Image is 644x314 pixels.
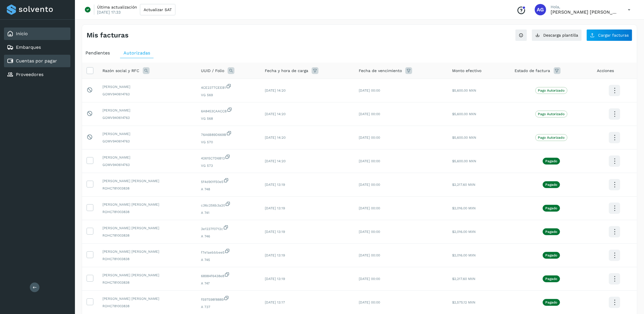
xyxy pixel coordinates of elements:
[201,116,256,121] span: VG 568
[140,4,175,15] button: Actualizar SAT
[538,88,565,92] p: Pago Autorizado
[265,230,285,234] span: [DATE] 13:19
[102,84,192,89] span: [PERSON_NAME]
[201,154,256,161] span: 42615C7D6B13
[597,68,614,74] span: Acciones
[359,300,380,304] span: [DATE] 00:00
[16,31,28,36] a: Inicio
[85,50,110,56] span: Pendientes
[102,256,192,262] span: ROHC781003838
[265,206,285,210] span: [DATE] 13:19
[102,273,192,278] span: [PERSON_NAME] [PERSON_NAME]
[265,68,308,74] span: Fecha y hora de carga
[201,295,256,302] span: f597598f8889
[201,281,256,286] span: A 747
[545,230,557,234] p: Pagado
[545,300,557,304] p: Pagado
[102,108,192,113] span: [PERSON_NAME]
[452,88,477,92] span: $5,600.00 MXN
[201,210,256,215] span: A 741
[359,112,380,116] span: [DATE] 00:00
[102,249,192,254] span: [PERSON_NAME] [PERSON_NAME]
[102,186,192,191] span: ROHC781003838
[102,233,192,238] span: ROHC781003838
[265,159,286,163] span: [DATE] 14:20
[452,68,482,74] span: Monto efectivo
[538,136,565,140] p: Pago Autorizado
[87,31,129,39] h4: Mis facturas
[359,136,380,140] span: [DATE] 00:00
[102,202,192,207] span: [PERSON_NAME] [PERSON_NAME]
[265,183,285,187] span: [DATE] 13:19
[16,45,41,50] a: Embarques
[201,272,256,279] span: 68984f6438e8
[545,277,557,281] p: Pagado
[201,187,256,192] span: A 748
[201,234,256,239] span: A 746
[265,277,285,281] span: [DATE] 13:19
[545,159,557,163] p: Pagado
[16,58,57,64] a: Cuentas por pagar
[201,68,224,74] span: UUID / Folio
[102,304,192,309] span: ROHC781003838
[201,163,256,168] span: VG 573
[452,300,476,304] span: $2,575.12 MXN
[265,136,286,140] span: [DATE] 14:20
[515,68,550,74] span: Estado de factura
[532,29,582,41] button: Descarga plantilla
[359,88,380,92] span: [DATE] 00:00
[102,92,192,97] span: GOMV940614763
[201,107,256,114] span: 6A8453CAACCB
[359,68,402,74] span: Fecha de vencimiento
[586,29,632,41] button: Cargar facturas
[144,8,172,12] span: Actualizar SAT
[4,68,70,81] div: Proveedores
[97,5,137,10] p: Última actualización
[265,253,285,257] span: [DATE] 13:19
[359,206,380,210] span: [DATE] 00:00
[452,159,477,163] span: $5,600.00 MXN
[4,28,70,40] div: Inicio
[201,201,256,208] span: c36c256b3a20
[359,253,380,257] span: [DATE] 00:00
[102,115,192,120] span: GOMV940614763
[551,9,619,15] p: Abigail Gonzalez Leon
[4,55,70,67] div: Cuentas por pagar
[265,88,286,92] span: [DATE] 14:20
[102,226,192,231] span: [PERSON_NAME] [PERSON_NAME]
[265,300,285,304] span: [DATE] 13:17
[452,112,477,116] span: $5,600.00 MXN
[123,50,150,56] span: Autorizadas
[102,139,192,144] span: GOMV940614763
[359,277,380,281] span: [DATE] 00:00
[201,304,256,309] span: A 737
[452,253,476,257] span: $2,016.00 MXN
[102,162,192,167] span: GOMV940614763
[201,140,256,145] span: VG 570
[102,209,192,214] span: ROHC781003838
[359,159,380,163] span: [DATE] 00:00
[452,136,477,140] span: $5,600.00 MXN
[102,131,192,136] span: [PERSON_NAME]
[201,257,256,262] span: A 745
[102,296,192,301] span: [PERSON_NAME] [PERSON_NAME]
[543,33,578,37] span: Descarga plantilla
[452,183,476,187] span: $2,217.60 MXN
[452,206,476,210] span: $2,016.00 MXN
[545,183,557,187] p: Pagado
[545,253,557,257] p: Pagado
[545,206,557,210] p: Pagado
[359,230,380,234] span: [DATE] 00:00
[4,41,70,54] div: Embarques
[201,83,256,90] span: 4CE2377CEEB1
[102,280,192,285] span: ROHC781003838
[538,112,565,116] p: Pago Autorizado
[102,68,139,74] span: Razón social y RFC
[201,248,256,255] span: f7e1aebbbee5
[201,130,256,137] span: 76A6B89D669B
[102,155,192,160] span: [PERSON_NAME]
[452,277,476,281] span: $2,217.60 MXN
[201,92,256,98] span: VG 569
[16,72,43,77] a: Proveedores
